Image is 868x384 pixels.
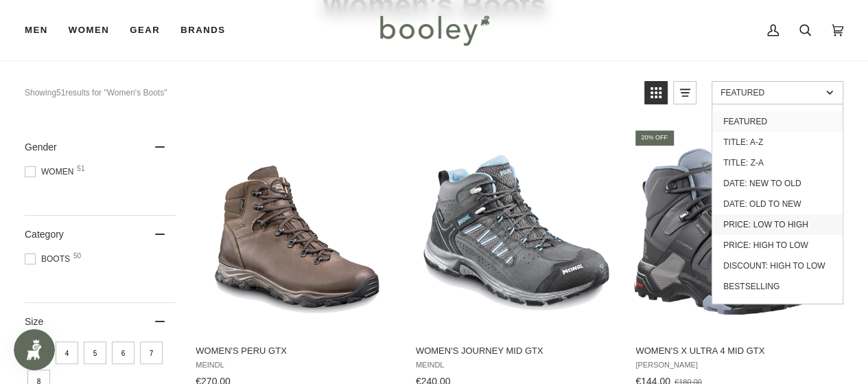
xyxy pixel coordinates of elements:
span: Brands [180,23,225,37]
a: Date: Old to New [712,194,843,214]
a: Title: A-Z [712,132,843,153]
span: Women [69,23,109,37]
span: Size [25,316,43,327]
img: Women's Peru GTX Brown - Booley Galway [194,128,400,335]
span: Gender [25,142,57,153]
a: Price: High to Low [712,235,843,256]
span: Boots [25,253,74,265]
span: Meindl [416,361,618,370]
img: Booley [374,10,494,50]
a: Bestselling [712,276,843,297]
a: Sort options [712,81,843,104]
span: Size: 7 [140,341,163,364]
span: Size: 5 [84,341,106,364]
span: Category [25,229,64,240]
span: Gear [130,23,160,37]
div: 20% off [635,131,673,145]
span: Size: 6 [112,341,134,364]
img: Salomon Women's X Ultra 4 Mid GTX Magnet / Black / Zen Blue - Booley Galway [634,128,840,335]
span: 50 [73,253,81,260]
div: Showing results for "Women's Boots" [25,81,634,104]
span: Size: 4 [56,341,78,364]
span: Women's X Ultra 4 Mid GTX [635,345,838,357]
a: Date: New to Old [712,173,843,194]
a: Featured [712,111,843,132]
span: 51 [77,166,84,172]
img: Women's Journey Mid GTX Anthrazit / Azur - Booley Galway [414,128,620,335]
span: Meindl [196,361,398,370]
b: 51 [56,88,65,98]
span: Featured [720,88,821,98]
a: View list mode [673,81,696,104]
a: View grid mode [644,81,668,104]
span: Men [25,23,48,37]
a: Title: Z-A [712,153,843,173]
a: Price: Low to High [712,214,843,235]
iframe: Button to open loyalty program pop-up [14,329,55,370]
span: [PERSON_NAME] [635,361,838,370]
span: Women's Journey Mid GTX [416,345,618,357]
ul: Sort options [712,104,843,304]
span: Women [25,166,78,178]
span: Women's Peru GTX [196,345,398,357]
a: Discount: High to Low [712,256,843,276]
